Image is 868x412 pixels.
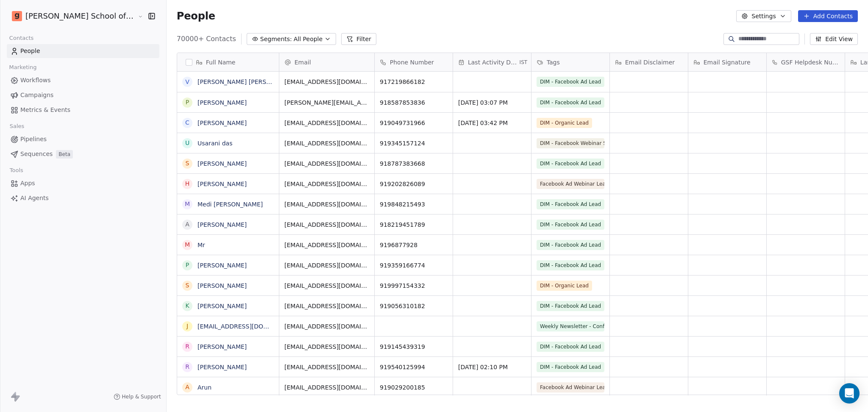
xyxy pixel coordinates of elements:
[798,10,858,22] button: Add Contacts
[284,281,369,290] span: [EMAIL_ADDRESS][DOMAIN_NAME]
[177,72,279,395] div: grid
[7,73,159,87] a: Workflows
[453,53,531,71] div: Last Activity DateIST
[284,200,369,209] span: [EMAIL_ADDRESS][DOMAIN_NAME]
[20,106,70,114] span: Metrics & Events
[380,78,448,86] span: 917219866182
[198,384,211,391] a: Arun
[537,199,604,209] span: DIM - Facebook Ad Lead
[781,58,840,67] span: GSF Helpdesk Number
[537,342,604,352] span: DIM - Facebook Ad Lead
[284,139,369,148] span: [EMAIL_ADDRESS][DOMAIN_NAME]
[537,281,592,291] span: DIM - Organic Lead
[198,160,247,167] a: [PERSON_NAME]
[198,323,301,330] a: [EMAIL_ADDRESS][DOMAIN_NAME]
[468,58,518,67] span: Last Activity Date
[380,220,448,229] span: 918219451789
[198,221,247,228] a: [PERSON_NAME]
[284,383,369,392] span: [EMAIL_ADDRESS][DOMAIN_NAME]
[537,159,604,169] span: DIM - Facebook Ad Lead
[185,159,189,168] div: S
[198,78,298,85] a: [PERSON_NAME] [PERSON_NAME]
[7,103,159,117] a: Metrics & Events
[7,132,159,146] a: Pipelines
[185,240,190,249] div: M
[531,53,609,71] div: Tags
[380,98,448,107] span: 918587853836
[186,322,188,331] div: j
[20,47,40,56] span: People
[390,58,434,67] span: Phone Number
[380,159,448,168] span: 918787383668
[380,200,448,209] span: 919848215493
[284,180,369,188] span: [EMAIL_ADDRESS][DOMAIN_NAME]
[198,181,247,187] a: [PERSON_NAME]
[198,262,247,269] a: [PERSON_NAME]
[177,34,236,44] span: 70000+ Contacts
[295,58,311,67] span: Email
[198,364,247,370] a: [PERSON_NAME]
[177,53,279,71] div: Full Name
[380,241,448,249] span: 9196877928
[10,9,132,23] button: [PERSON_NAME] School of Finance LLP
[537,97,604,108] span: DIM - Facebook Ad Lead
[185,118,189,127] div: C
[7,147,159,161] a: SequencesBeta
[122,393,161,400] span: Help & Support
[20,179,35,188] span: Apps
[114,393,161,400] a: Help & Support
[284,119,369,127] span: [EMAIL_ADDRESS][DOMAIN_NAME]
[185,78,189,86] div: V
[20,135,47,144] span: Pipelines
[185,281,189,290] div: S
[185,301,189,310] div: K
[7,176,159,190] a: Apps
[185,383,189,392] div: A
[458,363,526,371] span: [DATE] 02:10 PM
[7,44,159,58] a: People
[458,98,526,107] span: [DATE] 03:07 PM
[520,59,528,66] span: IST
[284,363,369,371] span: [EMAIL_ADDRESS][DOMAIN_NAME]
[185,179,190,188] div: H
[294,35,323,44] span: All People
[7,191,159,205] a: AI Agents
[284,78,369,86] span: [EMAIL_ADDRESS][DOMAIN_NAME]
[284,322,369,331] span: [EMAIL_ADDRESS][DOMAIN_NAME]
[12,11,22,21] img: Goela%20School%20Logos%20(4).png
[198,99,247,106] a: [PERSON_NAME]
[20,91,53,100] span: Campaigns
[185,362,189,371] div: R
[610,53,688,71] div: Email Disclaimer
[537,118,592,128] span: DIM - Organic Lead
[380,139,448,148] span: 919345157124
[284,261,369,270] span: [EMAIL_ADDRESS][DOMAIN_NAME]
[186,98,189,107] div: P
[380,383,448,392] span: 919029200185
[279,53,374,71] div: Email
[6,61,40,74] span: Marketing
[20,150,53,159] span: Sequences
[198,282,247,289] a: [PERSON_NAME]
[380,302,448,310] span: 919056310182
[25,11,136,22] span: [PERSON_NAME] School of Finance LLP
[177,10,215,22] span: People
[380,119,448,127] span: 919049731966
[284,302,369,310] span: [EMAIL_ADDRESS][DOMAIN_NAME]
[7,88,159,102] a: Campaigns
[284,98,369,107] span: [PERSON_NAME][EMAIL_ADDRESS][DOMAIN_NAME]
[736,10,791,22] button: Settings
[380,281,448,290] span: 919997154332
[6,164,27,177] span: Tools
[198,140,232,147] a: Usarani das
[20,76,51,85] span: Workflows
[198,201,263,208] a: Medi [PERSON_NAME]
[284,342,369,351] span: [EMAIL_ADDRESS][DOMAIN_NAME]
[198,242,205,248] a: Mr
[380,261,448,270] span: 919359166774
[537,382,604,393] span: Facebook Ad Webinar Lead
[537,260,604,270] span: DIM - Facebook Ad Lead
[810,33,858,45] button: Edit View
[688,53,766,71] div: Email Signature
[206,58,236,67] span: Full Name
